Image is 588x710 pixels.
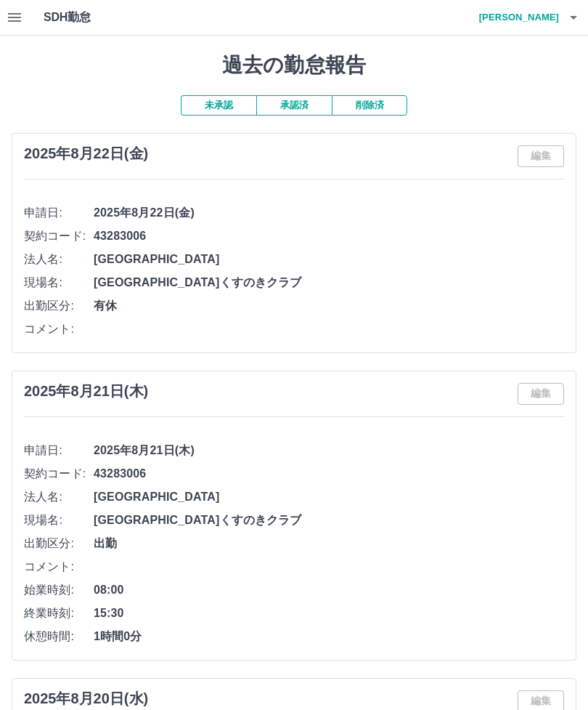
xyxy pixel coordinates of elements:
span: 43283006 [94,465,564,483]
span: 43283006 [94,227,564,245]
span: 08:00 [94,581,564,599]
span: 15:30 [94,605,564,622]
span: 契約コード: [24,465,94,483]
span: 有休 [94,297,564,315]
span: 出勤 [94,535,564,552]
h3: 2025年8月20日(水) [24,690,148,707]
span: 出勤区分: [24,535,94,552]
span: 契約コード: [24,227,94,245]
span: 始業時刻: [24,581,94,599]
span: 1時間0分 [94,628,564,645]
span: 2025年8月22日(金) [94,204,564,222]
span: [GEOGRAPHIC_DATA]くすのきクラブ [94,274,564,291]
button: 削除済 [332,95,407,116]
span: [GEOGRAPHIC_DATA] [94,251,564,268]
h3: 2025年8月22日(金) [24,145,148,162]
button: 承認済 [256,95,332,116]
span: コメント: [24,558,94,576]
button: 未承認 [181,95,256,116]
h1: 過去の勤怠報告 [12,53,576,78]
span: 休憩時間: [24,628,94,645]
span: 申請日: [24,442,94,459]
span: 申請日: [24,204,94,222]
span: [GEOGRAPHIC_DATA]くすのきクラブ [94,512,564,529]
span: 現場名: [24,274,94,291]
span: コメント: [24,320,94,338]
span: 終業時刻: [24,605,94,622]
span: 現場名: [24,512,94,529]
span: 法人名: [24,251,94,268]
span: 2025年8月21日(木) [94,442,564,459]
span: [GEOGRAPHIC_DATA] [94,488,564,506]
span: 出勤区分: [24,297,94,315]
h3: 2025年8月21日(木) [24,383,148,400]
span: 法人名: [24,488,94,506]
